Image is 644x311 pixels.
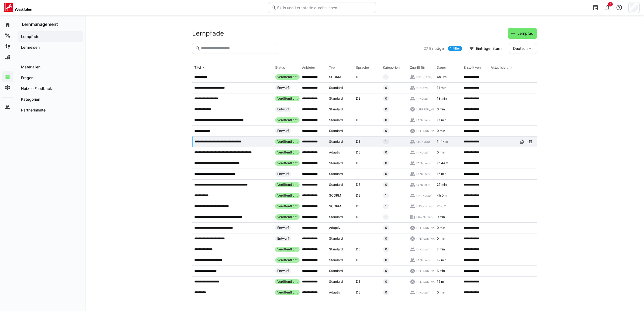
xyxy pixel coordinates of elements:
[356,75,360,79] span: DE
[277,269,289,273] span: Entwurf
[329,236,343,241] span: Standard
[192,29,224,37] h2: Lernpfade
[329,150,341,155] span: Adaptiv
[385,226,387,230] span: 0
[416,183,430,187] span: (5 Nutzer)
[277,118,297,122] span: Veröffentlicht
[385,96,387,101] span: 0
[416,247,430,251] span: (1 Nutzer)
[329,86,343,90] span: Standard
[329,172,343,176] span: Standard
[416,258,430,262] span: (2 Nutzer)
[277,172,289,176] span: Entwurf
[329,129,343,133] span: Standard
[416,204,432,208] span: (113 Nutzer)
[356,150,360,155] span: DE
[385,139,387,144] span: 1
[277,290,297,295] span: Veröffentlicht
[329,215,343,219] span: Standard
[437,279,446,284] span: 15 min
[277,204,297,208] span: Veröffentlicht
[385,258,387,262] span: 0
[329,247,343,251] span: Standard
[429,46,444,51] span: Einträge
[610,3,611,6] span: 4
[448,46,462,51] a: 1 Filter
[385,172,387,176] span: 0
[302,65,315,70] div: Anbieter
[437,139,448,144] span: 1h 14m
[277,258,297,262] span: Veröffentlicht
[329,65,335,70] div: Typ
[277,150,297,155] span: Veröffentlicht
[437,193,446,198] span: 4h 0m
[277,129,289,133] span: Entwurf
[437,290,445,295] span: 0 min
[356,118,360,122] span: DE
[416,215,433,219] span: (Alle Nutzer)
[385,86,387,90] span: 0
[491,65,509,70] div: Aktualisiert am
[277,139,297,144] span: Veröffentlicht
[410,65,425,70] div: Zugriff für
[437,129,445,133] span: 0 min
[277,279,297,284] span: Veröffentlicht
[194,65,201,70] div: Titel
[416,172,430,176] span: (3 Nutzer)
[437,118,446,122] span: 17 min
[329,118,343,122] span: Standard
[277,96,297,101] span: Veröffentlicht
[416,237,441,240] span: ([PERSON_NAME])
[437,215,445,219] span: 9 min
[385,290,387,295] span: 0
[385,107,387,111] span: 0
[277,215,297,219] span: Veröffentlicht
[437,226,445,230] span: 0 min
[437,150,445,155] span: 0 min
[329,161,343,165] span: Standard
[356,139,360,144] span: DE
[385,204,387,208] span: 1
[329,226,341,230] span: Adaptiv
[329,269,343,273] span: Standard
[277,75,297,79] span: Veröffentlicht
[416,140,431,144] span: (24 Nutzer)
[437,269,445,273] span: 6 min
[437,161,448,165] span: 1h 44m
[385,236,387,241] span: 0
[416,291,430,294] span: (1 Nutzer)
[416,269,441,273] span: ([PERSON_NAME])
[437,107,445,111] span: 6 min
[385,247,387,251] span: 0
[356,193,360,198] span: DE
[416,161,430,165] span: (7 Nutzer)
[466,43,505,54] button: Einträge filtern
[277,161,297,165] span: Veröffentlicht
[475,46,502,51] span: Einträge filtern
[356,258,360,262] span: DE
[464,65,481,70] div: Erstellt von
[383,65,400,70] div: Kategorien
[437,172,446,176] span: 16 min
[329,75,341,79] span: SCORM
[385,129,387,133] span: 0
[277,86,289,90] span: Entwurf
[416,194,432,197] span: (141 Nutzer)
[356,247,360,251] span: DE
[513,46,528,51] span: Deutsch
[329,258,343,262] span: Standard
[329,183,343,187] span: Standard
[385,161,387,165] span: 0
[276,5,373,10] input: Skills und Lernpfade durchsuchen…
[385,150,387,155] span: 0
[356,204,360,208] span: DE
[277,193,297,198] span: Veröffentlicht
[329,204,341,208] span: SCORM
[437,258,446,262] span: 12 min
[437,96,447,101] span: 13 min
[277,247,297,251] span: Veröffentlicht
[508,28,537,39] button: Lernpfad
[437,86,446,90] span: 11 min
[329,290,341,295] span: Adaptiv
[329,107,343,111] span: Standard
